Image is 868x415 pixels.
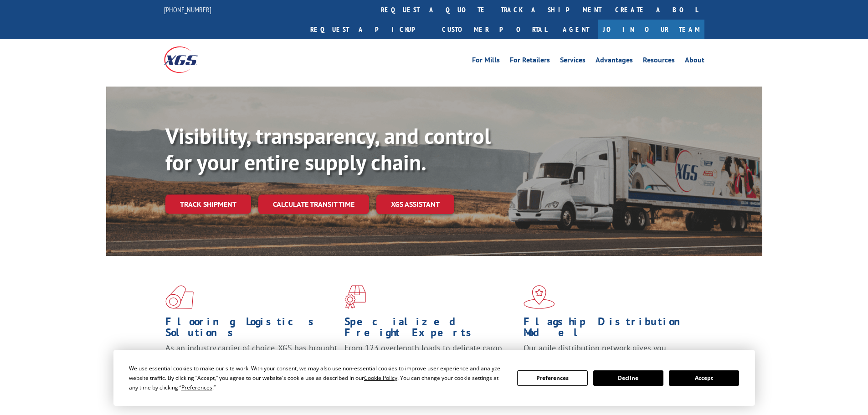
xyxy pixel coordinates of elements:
[517,370,587,386] button: Preferences
[364,374,397,382] span: Cookie Policy
[560,56,586,67] a: Services
[554,20,598,39] a: Agent
[113,350,755,406] div: Cookie Consent Prompt
[129,364,506,392] div: We use essential cookies to make our site work. With your consent, we may also use non-essential ...
[685,56,704,67] a: About
[165,285,194,309] img: xgs-icon-total-supply-chain-intelligence-red
[181,384,212,391] span: Preferences
[669,370,739,386] button: Accept
[165,195,251,214] a: Track shipment
[596,56,633,67] a: Advantages
[344,285,366,309] img: xgs-icon-focused-on-flooring-red
[472,56,500,67] a: For Mills
[303,20,435,39] a: Request a pickup
[164,5,211,14] a: [PHONE_NUMBER]
[165,316,338,343] h1: Flooring Logistics Solutions
[593,370,663,386] button: Decline
[165,122,491,176] b: Visibility, transparency, and control for your entire supply chain.
[344,343,517,383] p: From 123 overlength loads to delicate cargo, our experienced staff knows the best way to move you...
[510,56,550,67] a: For Retailers
[435,20,554,39] a: Customer Portal
[165,343,337,375] span: As an industry carrier of choice, XGS has brought innovation and dedication to flooring logistics...
[524,285,555,309] img: xgs-icon-flagship-distribution-model-red
[643,56,675,67] a: Resources
[524,316,696,343] h1: Flagship Distribution Model
[258,195,369,214] a: Calculate transit time
[344,316,517,343] h1: Specialized Freight Experts
[376,195,454,214] a: XGS ASSISTANT
[524,343,691,364] span: Our agile distribution network gives you nationwide inventory management on demand.
[598,20,704,39] a: Join Our Team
